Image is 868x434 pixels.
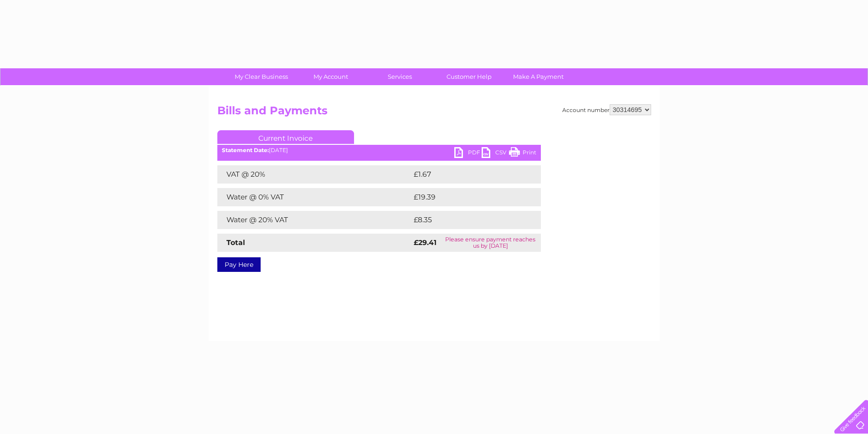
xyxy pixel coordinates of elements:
[501,68,576,85] a: Make A Payment
[217,188,411,206] td: Water @ 0% VAT
[293,68,368,85] a: My Account
[414,238,437,247] strong: £29.41
[440,234,540,252] td: Please ensure payment reaches us by [DATE]
[226,238,245,247] strong: Total
[224,68,299,85] a: My Clear Business
[217,165,411,184] td: VAT @ 20%
[411,211,519,229] td: £8.35
[362,68,437,85] a: Services
[431,68,507,85] a: Customer Help
[562,104,651,115] div: Account number
[217,257,261,272] a: Pay Here
[509,147,536,160] a: Print
[217,147,541,153] div: [DATE]
[482,147,509,160] a: CSV
[217,211,411,229] td: Water @ 20% VAT
[217,130,354,144] a: Current Invoice
[217,104,651,122] h2: Bills and Payments
[454,147,482,160] a: PDF
[222,147,269,153] b: Statement Date:
[411,165,519,184] td: £1.67
[411,188,522,206] td: £19.39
